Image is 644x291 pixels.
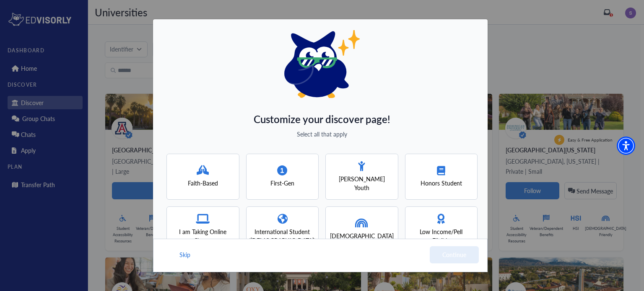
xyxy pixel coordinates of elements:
[188,179,218,188] span: Faith-Based
[249,227,316,245] span: International Student ([DEMOGRAPHIC_DATA])
[270,179,294,188] span: First-Gen
[284,30,360,98] img: eddy logo
[297,130,347,139] span: Select all that apply
[421,179,462,188] span: Honors Student
[413,227,470,245] span: Low Income/Pell Eligible
[617,136,635,155] div: Accessibility Menu
[174,227,232,245] span: I am Taking Online Classes
[333,175,391,192] span: [PERSON_NAME] Youth
[254,111,390,126] span: Customize your discover page!
[179,246,191,263] button: Skip
[330,232,394,240] span: [DEMOGRAPHIC_DATA]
